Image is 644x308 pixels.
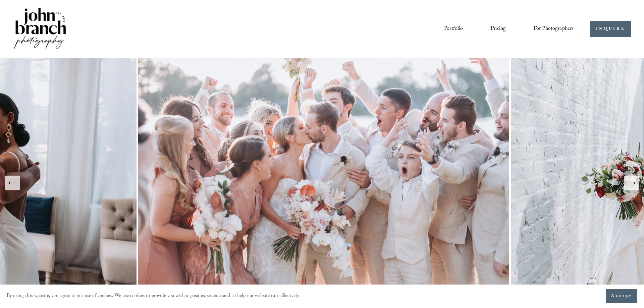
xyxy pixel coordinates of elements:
a: folder dropdown [534,23,574,35]
img: A wedding party celebrating outdoors, featuring a bride and groom kissing amidst cheering bridesm... [137,58,511,307]
span: For Photographers [534,24,574,34]
button: Previous Slide [5,176,20,190]
p: By using this website, you agree to our use of cookies. We use cookies to provide you with a grea... [7,292,300,301]
a: INQUIRE [590,21,631,37]
span: Accept [611,293,632,300]
img: John Branch IV Photography [13,6,67,52]
a: Pricing [491,23,506,35]
button: Accept [606,289,637,303]
a: Portfolio [444,23,463,35]
button: Next Slide [624,176,639,190]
